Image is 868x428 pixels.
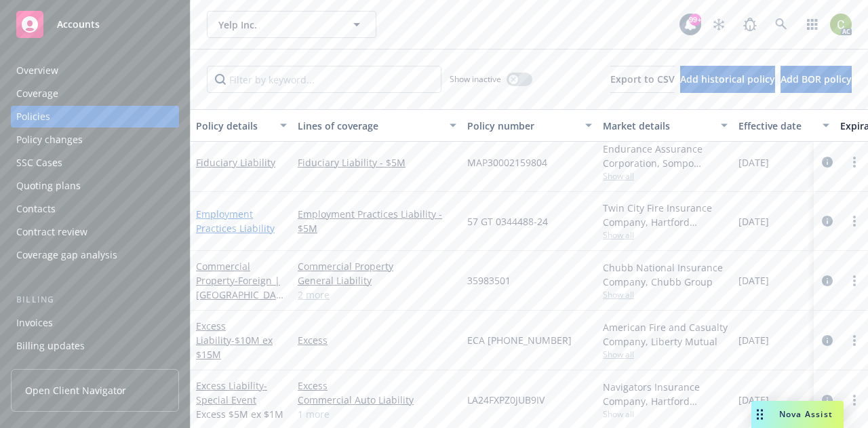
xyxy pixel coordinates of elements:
span: Show all [603,408,728,420]
div: Twin City Fire Insurance Company, Hartford Insurance Group [603,201,728,229]
span: ECA [PHONE_NUMBER] [467,333,572,347]
span: 57 GT 0344488-24 [467,214,548,229]
a: Coverage gap analysis [11,244,179,266]
span: Show all [603,170,728,182]
div: Lines of coverage [298,119,441,133]
span: Show all [603,349,728,360]
div: Policy changes [16,129,83,151]
img: photo [830,14,852,35]
span: MAP30002159804 [467,155,547,170]
span: Show all [603,229,728,241]
button: Nova Assist [751,401,844,428]
div: Effective date [738,119,814,133]
div: Endurance Assurance Corporation, Sompo International [603,142,728,170]
div: SSC Cases [16,152,62,174]
div: Billing [11,293,179,307]
div: Policy details [196,119,272,133]
button: Policy number [462,109,597,142]
div: 99+ [689,14,701,26]
div: Overview [16,60,58,81]
a: Switch app [799,11,826,38]
a: Overview [11,60,179,81]
div: Drag to move [751,401,768,428]
div: Navigators Insurance Company, Hartford Insurance Group [603,380,728,408]
a: Search [768,11,795,38]
a: Report a Bug [736,11,764,38]
a: circleInformation [819,392,835,408]
div: Coverage gap analysis [16,244,117,266]
span: - Foreign | [GEOGRAPHIC_DATA] Property [196,274,283,315]
a: Employment Practices Liability [196,208,275,235]
span: Add historical policy [680,73,775,85]
a: Excess Liability [196,319,273,361]
div: Market details [603,119,713,133]
a: Policies [11,106,179,128]
span: Accounts [57,19,100,30]
a: more [846,332,863,349]
button: Add BOR policy [781,66,852,93]
input: Filter by keyword... [207,66,441,93]
a: circleInformation [819,213,835,229]
span: Add BOR policy [781,73,852,85]
div: Policies [16,106,50,128]
span: [DATE] [738,214,769,229]
span: [DATE] [738,393,769,407]
a: Contract review [11,221,179,243]
button: Effective date [733,109,835,142]
div: American Fire and Casualty Company, Liberty Mutual [603,320,728,349]
div: Contacts [16,198,56,220]
div: Policy number [467,119,577,133]
button: Export to CSV [610,66,675,93]
span: Show inactive [450,73,501,85]
span: [DATE] [738,333,769,347]
a: more [846,154,863,170]
a: General Liability [298,273,456,288]
span: Export to CSV [610,73,675,85]
a: Excess Liability [196,379,283,421]
a: Coverage [11,83,179,104]
a: Stop snowing [705,11,732,38]
a: circleInformation [819,273,835,289]
a: 1 more [298,407,456,421]
button: Yelp Inc. [207,11,376,38]
a: more [846,213,863,229]
button: Lines of coverage [292,109,462,142]
span: - Special Event Excess $5M ex $1M [196,379,283,421]
span: 35983501 [467,273,511,288]
a: Fiduciary Liability - $5M [298,155,456,170]
a: Policy changes [11,129,179,151]
a: 2 more [298,288,456,302]
a: Fiduciary Liability [196,156,275,169]
a: circleInformation [819,154,835,170]
span: [DATE] [738,273,769,288]
div: Invoices [16,312,53,334]
span: Open Client Navigator [25,383,126,397]
a: Commercial Auto Liability [298,393,456,407]
button: Add historical policy [680,66,775,93]
button: Market details [597,109,733,142]
a: more [846,392,863,408]
a: Commercial Property [298,259,456,273]
a: more [846,273,863,289]
a: circleInformation [819,332,835,349]
span: [DATE] [738,155,769,170]
a: Employment Practices Liability - $5M [298,207,456,235]
span: LA24FXPZ0JUB9IV [467,393,545,407]
a: Contacts [11,198,179,220]
span: Show all [603,289,728,300]
div: Coverage [16,83,58,104]
div: Billing updates [16,335,85,357]
a: Quoting plans [11,175,179,197]
a: Accounts [11,5,179,43]
a: Excess [298,333,456,347]
div: Contract review [16,221,87,243]
div: Chubb National Insurance Company, Chubb Group [603,260,728,289]
span: Yelp Inc. [218,18,336,32]
a: Commercial Property [196,260,281,315]
a: Excess [298,378,456,393]
a: Billing updates [11,335,179,357]
div: Quoting plans [16,175,81,197]
a: Invoices [11,312,179,334]
a: SSC Cases [11,152,179,174]
button: Policy details [191,109,292,142]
